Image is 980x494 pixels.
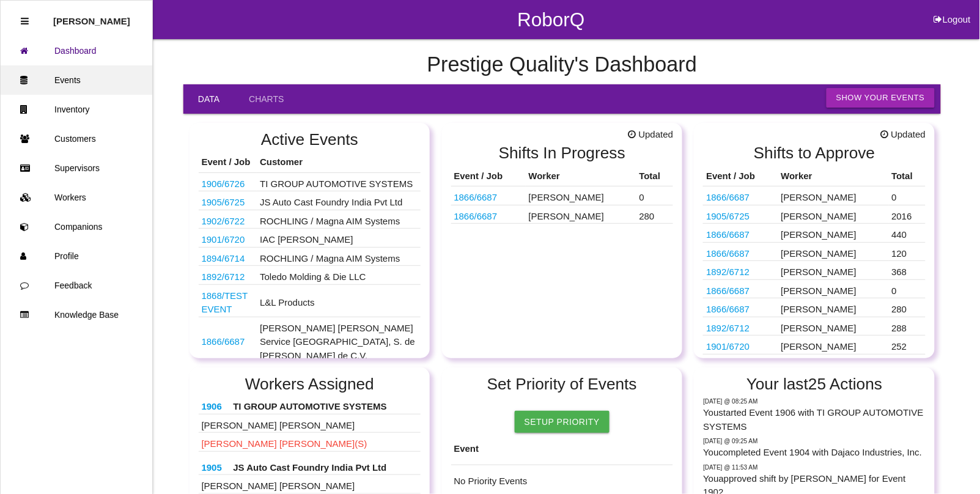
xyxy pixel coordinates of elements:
span: Updated [880,128,926,142]
td: [PERSON_NAME] [778,261,889,280]
th: Worker [526,166,636,186]
a: 1866/6687 [706,286,750,296]
th: Event / Job [703,166,778,186]
h2: Set Priority of Events [451,375,674,393]
p: Rosie Blandino [53,7,130,26]
tr: 68427781AA; 68340793AA [703,317,926,336]
td: 68546289AB (@ Magna AIM) [451,186,526,205]
td: L&L Products [257,284,421,317]
a: 1906 [202,401,222,411]
a: Events [1,65,152,95]
p: Tuesday @ 11:53 AM [703,463,926,472]
th: 10301666 [199,458,230,475]
button: Show Your Events [827,88,935,108]
td: 120 [889,242,926,261]
td: 68546289AB (@ Magna AIM) [451,205,526,224]
h2: Workers Assigned [199,375,421,393]
h4: Prestige Quality 's Dashboard [183,53,941,76]
a: 1866/6687 [706,304,750,314]
td: Toledo Molding & Die LLC [257,266,421,285]
a: 1866/6687 [706,248,750,259]
td: 68427781AA; 68340793AA [199,266,257,285]
div: Close [21,7,29,36]
tr: 68427781AA; 68340793AA [703,261,926,280]
td: 440 [889,224,926,243]
tr: 68546289AB (@ Magna AIM) [703,298,926,317]
td: [PERSON_NAME] [526,186,636,205]
td: 280 [889,298,926,317]
th: HJPA0013ACF30 [199,397,230,414]
td: 252 [889,336,926,355]
a: Dashboard [1,36,152,65]
th: Worker [778,166,889,186]
td: [PERSON_NAME] [778,186,889,205]
th: TI GROUP AUTOMOTIVE SYSTEMS [230,397,421,414]
a: Inventory [1,95,152,124]
a: 1902/6722 [202,216,245,226]
a: 1866/6687 [706,192,750,202]
td: TI GROUP AUTOMOTIVE SYSTEMS [257,172,421,191]
td: 368 [889,261,926,280]
th: Total [889,166,926,186]
td: [PERSON_NAME] [778,279,889,298]
td: 68546289AB (@ Magna AIM) [199,317,257,363]
a: Setup Priority [515,411,610,433]
tr: 68546289AB (@ Magna AIM) [451,205,674,224]
td: [PERSON_NAME] [PERSON_NAME] Service [GEOGRAPHIC_DATA], S. de [PERSON_NAME] de C.V. [257,317,421,363]
p: Wednesday @ 09:25 AM [703,437,926,446]
td: 68425775AD [199,210,257,229]
a: Workers [1,183,152,212]
td: [PERSON_NAME] [PERSON_NAME] [199,414,421,433]
td: JS Auto Cast Foundry India Pvt Ltd [257,191,421,210]
a: 1905/6725 [706,211,750,221]
td: 288 [889,317,926,336]
span: Updated [628,128,673,142]
td: TEST EVENT [199,284,257,317]
td: [PERSON_NAME] [778,298,889,317]
a: Profile [1,241,152,271]
a: Feedback [1,271,152,300]
h2: Shifts to Approve [703,144,926,162]
td: 600 [889,354,926,373]
a: 1901/6720 [706,341,750,352]
a: 1906/6726 [202,179,245,189]
td: [PERSON_NAME] [526,205,636,224]
a: 1892/6712 [706,323,750,333]
td: [PERSON_NAME] [778,205,889,224]
tr: PJ6B S045A76 AG3JA6 [703,336,926,355]
td: 280 [636,205,674,224]
h2: Your last 25 Actions [703,375,926,393]
td: [PERSON_NAME] [778,354,889,373]
a: 1892/6712 [706,267,750,277]
td: 0 [889,186,926,205]
td: [PERSON_NAME] [PERSON_NAME] (S) [199,433,421,452]
td: [PERSON_NAME] [778,317,889,336]
a: 1866/6687 [454,211,498,221]
tr: 68546289AB (@ Magna AIM) [703,279,926,298]
p: You started Event 1906 with TI GROUP AUTOMOTIVE SYSTEMS [703,406,926,433]
td: 0 [889,279,926,298]
a: Knowledge Base [1,300,152,330]
th: Event / Job [451,166,526,186]
tr: 68546289AB (@ Magna AIM) [703,186,926,205]
td: [PERSON_NAME] [778,242,889,261]
tr: 10301666 [703,205,926,224]
p: You completed Event 1904 with Dajaco Industries, Inc. [703,446,926,460]
th: JS Auto Cast Foundry India Pvt Ltd [230,458,421,475]
td: [PERSON_NAME] [778,336,889,355]
a: Companions [1,212,152,241]
a: 1894/6714 [202,253,245,264]
td: 0 [636,186,674,205]
a: Charts [234,84,298,114]
td: [PERSON_NAME] [778,224,889,243]
td: IAC [PERSON_NAME] [257,229,421,248]
p: Saturday @ 08:25 AM [703,397,926,406]
td: HJPA0013ACF30 [199,172,257,191]
th: Event / Job [199,152,257,172]
a: 1868/TEST EVENT [202,290,248,315]
tr: 68546289AB (@ Magna AIM) [703,224,926,243]
td: ROCHLING / Magna AIM Systems [257,210,421,229]
td: PJ6B S045A76 AG3JA6 [199,229,257,248]
a: 1866/6687 [454,192,498,202]
tr: 68546289AB (@ Magna AIM) [451,186,674,205]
